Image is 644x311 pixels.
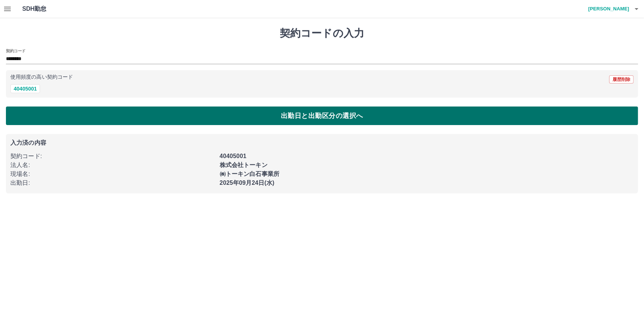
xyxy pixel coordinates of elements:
[10,161,215,170] p: 法人名 :
[6,27,638,40] h1: 契約コードの入力
[220,180,275,186] b: 2025年09月24日(水)
[6,107,638,125] button: 出勤日と出勤区分の選択へ
[609,75,634,84] button: 履歴削除
[10,75,73,80] p: 使用頻度の高い契約コード
[220,171,280,177] b: ㈱トーキン白石事業所
[220,162,268,168] b: 株式会社トーキン
[6,48,26,54] h2: 契約コード
[220,153,246,159] b: 40405001
[10,84,40,93] button: 40405001
[10,140,634,146] p: 入力済の内容
[10,170,215,179] p: 現場名 :
[10,152,215,161] p: 契約コード :
[10,179,215,187] p: 出勤日 :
